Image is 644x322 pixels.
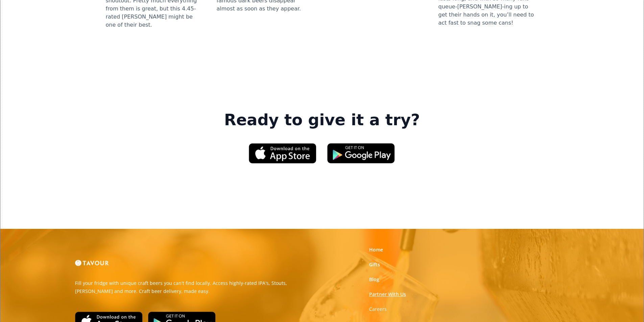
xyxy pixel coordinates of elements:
[369,291,406,298] a: Partner With Us
[369,261,380,268] a: Gifts
[369,246,383,253] a: Home
[369,276,379,283] a: Blog
[369,306,387,313] a: Careers
[224,111,420,130] strong: Ready to give it a try?
[75,279,317,295] p: Fill your fridge with unique craft beers you can't find locally. Access highly-rated IPA's, Stout...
